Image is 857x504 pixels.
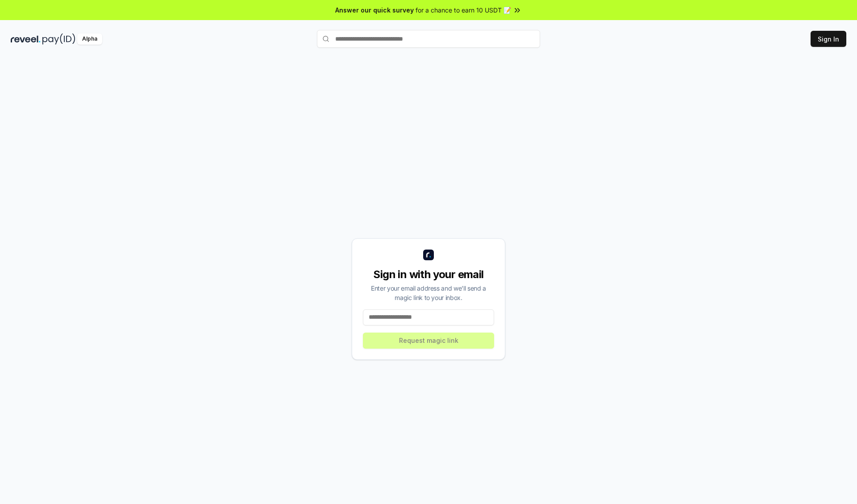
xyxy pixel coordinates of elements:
img: pay_id [42,33,75,45]
div: Sign in with your email [363,267,494,282]
span: Answer our quick survey [335,5,414,15]
img: logo_small [423,250,434,260]
div: Alpha [77,33,102,45]
div: Enter your email address and we’ll send a magic link to your inbox. [363,283,494,302]
img: reveel_dark [11,33,41,45]
button: Sign In [811,31,846,47]
span: for a chance to earn 10 USDT 📝 [416,5,511,15]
